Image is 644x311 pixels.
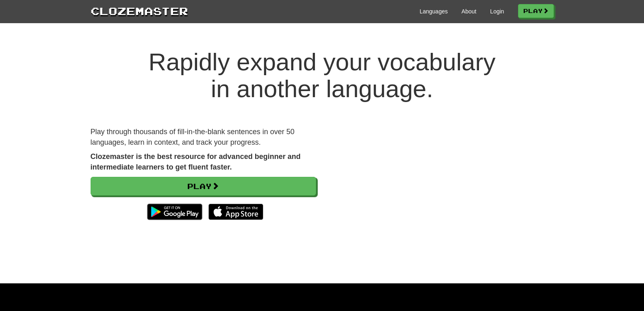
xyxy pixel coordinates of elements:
strong: Clozemaster is the best resource for advanced beginner and intermediate learners to get fluent fa... [91,152,301,171]
a: About [462,7,477,15]
p: Play through thousands of fill-in-the-blank sentences in over 50 languages, learn in context, and... [91,127,316,148]
a: Play [518,4,554,18]
a: Languages [420,7,448,15]
a: Play [91,177,316,196]
img: Get it on Google Play [143,200,206,224]
a: Login [490,7,504,15]
a: Clozemaster [91,3,188,18]
img: Download_on_the_App_Store_Badge_US-UK_135x40-25178aeef6eb6b83b96f5f2d004eda3bffbb37122de64afbaef7... [208,204,263,220]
